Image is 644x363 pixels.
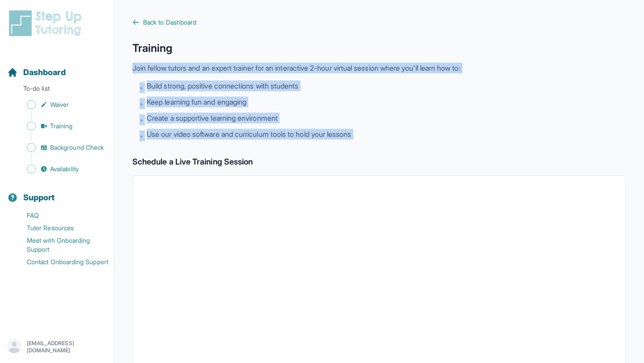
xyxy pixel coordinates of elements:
[23,191,55,204] span: Support
[7,98,114,111] a: Waiver
[7,222,114,234] a: Tutor Resources
[27,340,107,354] p: [EMAIL_ADDRESS][DOMAIN_NAME]
[132,41,626,55] h1: Training
[147,113,278,123] span: Create a supportive learning environment
[4,177,110,207] button: Support
[7,256,114,268] a: Contact Onboarding Support
[50,100,69,109] span: Waiver
[4,84,110,97] p: To-do list
[140,131,143,141] span: •
[143,18,196,27] span: Back to Dashboard
[7,141,114,154] a: Background Check
[23,66,66,79] span: Dashboard
[7,339,107,355] button: [EMAIL_ADDRESS][DOMAIN_NAME]
[7,66,66,79] a: Dashboard
[4,52,110,82] button: Dashboard
[7,209,114,222] a: FAQ
[50,122,73,131] span: Training
[147,129,351,139] span: Use our video software and curriculum tools to hold your lessons
[140,82,143,93] span: •
[7,9,87,38] img: logo
[140,98,143,109] span: •
[7,120,114,132] a: Training
[7,163,114,175] a: Availability
[140,114,143,125] span: •
[132,18,626,27] a: Back to Dashboard
[50,165,79,173] span: Availability
[132,63,626,73] p: Join fellow tutors and an expert trainer for an interactive 2-hour virtual session where you'll l...
[147,80,298,91] span: Build strong, positive connections with students
[7,234,114,256] a: Meet with Onboarding Support
[50,143,104,152] span: Background Check
[132,156,626,168] h2: Schedule a Live Training Session
[147,97,246,107] span: Keep learning fun and engaging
